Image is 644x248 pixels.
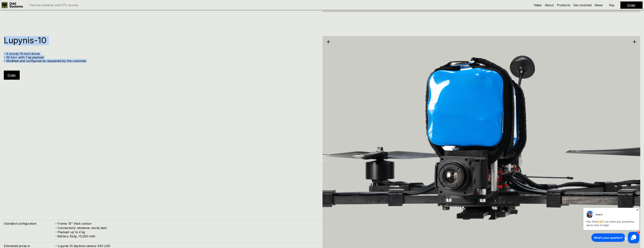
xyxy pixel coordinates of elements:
[58,221,318,226] h4: Frame: 10’’ thick carbon
[4,56,318,59] p: – 30 km+ with 1 kg payload
[55,244,57,248] h4: –
[557,3,570,7] a: Products
[58,244,318,248] h4: Lupynis-10 daytime camera: 430 USD
[595,3,603,7] a: News
[582,207,640,244] iframe: HelpCrunch
[55,225,57,230] h4: –
[573,3,592,7] a: Get involved
[4,52,318,56] p: – A sturdy 10-inch drone
[55,230,57,234] h4: –
[58,230,318,234] h4: Payload: up to 4 kg
[609,4,614,7] p: Укр
[627,3,636,7] a: Order
[58,234,318,238] h4: Battery: 6s3p, 15,000 mAh
[4,59,318,63] p: – Modified and configured as requested by the customer
[534,3,542,7] a: Video
[8,73,16,77] a: Order
[55,234,57,238] h4: –
[4,221,55,226] h4: Standard configuration
[58,226,318,230] h4: Connectivity: whatever works best
[545,3,554,7] a: About
[4,36,318,44] h1: Lupynis-10
[29,4,78,7] p: Thermal cameras and FPV drones
[55,221,57,225] h4: –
